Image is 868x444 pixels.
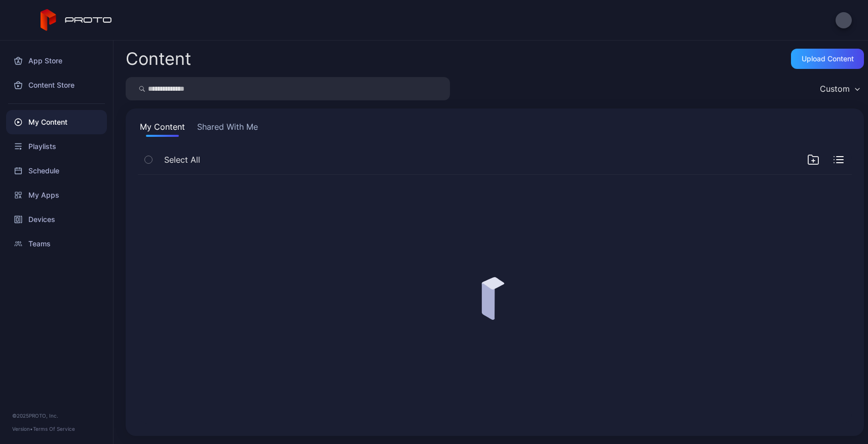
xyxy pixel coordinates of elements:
a: Devices [6,207,107,232]
span: Version • [12,426,33,432]
div: Upload Content [802,55,854,63]
button: Custom [815,77,864,100]
a: Playlists [6,134,107,159]
div: Content [126,50,191,67]
a: Terms Of Service [33,426,75,432]
a: App Store [6,49,107,73]
div: © 2025 PROTO, Inc. [12,412,101,420]
a: My Content [6,110,107,134]
a: My Apps [6,183,107,207]
span: Select All [164,154,200,166]
a: Content Store [6,73,107,97]
button: My Content [138,121,187,137]
a: Schedule [6,159,107,183]
button: Shared With Me [195,121,260,137]
div: Custom [820,84,850,94]
button: Upload Content [791,49,864,69]
a: Teams [6,232,107,256]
